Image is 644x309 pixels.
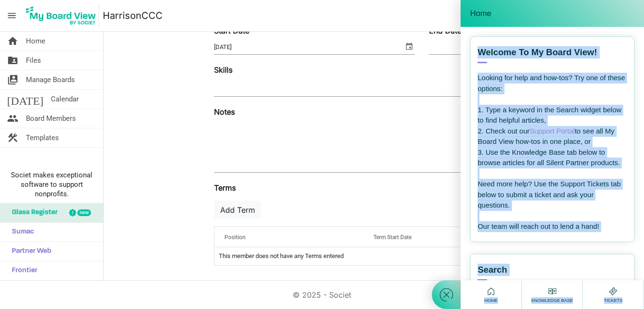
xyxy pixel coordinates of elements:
span: select [404,40,415,52]
span: Manage Boards [26,70,75,89]
span: Frontier [7,261,37,280]
span: Home [482,297,500,304]
div: 3. Use the Knowledge Base tab below to browse articles for all Silent Partner products. [478,147,627,168]
div: Tickets [602,285,625,304]
span: Search [478,264,507,276]
span: Position [224,234,246,241]
span: Societ makes exceptional software to support nonprofits. [4,170,99,199]
div: 2. Check out our to see all My Board View how-tos in one place, or [478,126,627,147]
div: Our team will reach out to lend a hand! [478,221,627,232]
div: Looking for help and how-tos? Try one of these options: [478,73,627,94]
span: Calendar [51,90,79,109]
span: Glass Register [7,203,58,222]
label: Notes [214,106,235,117]
a: Support Portal [529,127,575,135]
div: 1. Type a keyword in the Search widget below to find helpful articles, [478,105,627,126]
span: Tickets [602,297,625,304]
span: Sumac [7,223,34,242]
span: [DATE] [7,90,43,109]
span: Partner Web [7,242,51,261]
div: new [77,209,91,216]
a: © 2025 - Societ [293,290,351,300]
span: Term Start Date [373,234,412,241]
a: HarrisonCCC [103,6,163,25]
label: Skills [214,64,232,75]
div: Knowledge Base [529,285,575,304]
span: menu [3,7,21,25]
div: Home [482,285,500,304]
span: home [7,32,18,50]
span: folder_shared [7,51,18,70]
span: Home [470,9,491,18]
img: My Board View Logo [23,4,99,27]
span: people [7,109,18,128]
span: construction [7,128,18,147]
div: Welcome to My Board View! [478,46,627,63]
span: switch_account [7,70,18,89]
button: Add Term [214,201,261,219]
a: My Board View Logo [23,4,103,27]
span: Files [26,51,41,70]
label: Terms [214,182,236,193]
div: Need more help? Use the Support Tickets tab below to submit a ticket and ask your questions. [478,179,627,211]
span: Templates [26,128,59,147]
span: Home [26,32,45,50]
span: Board Members [26,109,76,128]
span: Knowledge Base [529,297,575,304]
td: This member does not have any Terms entered [215,247,629,265]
